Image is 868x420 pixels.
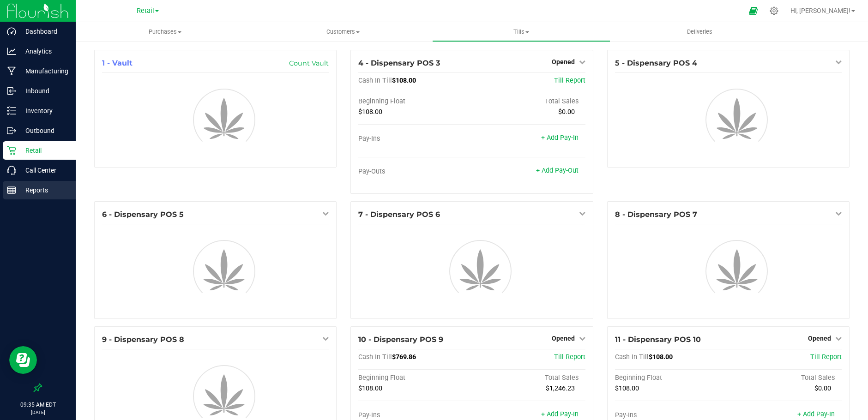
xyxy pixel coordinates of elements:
[7,86,16,96] inline-svg: Inbound
[358,210,440,219] span: 7 - Dispensary POS 6
[797,410,835,418] a: + Add Pay-In
[7,166,16,175] inline-svg: Call Center
[358,59,440,67] span: 4 - Dispensary POS 3
[254,28,432,36] span: Customers
[392,77,416,84] span: $108.00
[358,97,472,106] div: Beginning Float
[7,47,16,56] inline-svg: Analytics
[358,374,472,382] div: Beginning Float
[16,185,72,196] p: Reports
[541,410,579,418] a: + Add Pay-In
[16,105,72,116] p: Inventory
[615,411,729,420] div: Pay-Ins
[7,126,16,135] inline-svg: Outbound
[76,22,254,42] a: Purchases
[16,66,72,77] p: Manufacturing
[472,374,585,382] div: Total Sales
[16,46,72,57] p: Analytics
[814,384,831,392] span: $0.00
[254,22,432,42] a: Customers
[768,6,780,15] div: Manage settings
[7,146,16,155] inline-svg: Retail
[4,409,72,416] p: [DATE]
[675,28,725,36] span: Deliveries
[615,210,697,219] span: 8 - Dispensary POS 7
[728,374,842,382] div: Total Sales
[392,353,416,361] span: $769.86
[610,22,789,42] a: Deliveries
[554,77,585,84] a: Till Report
[358,335,443,344] span: 10 - Dispensary POS 9
[358,168,472,176] div: Pay-Outs
[552,335,575,342] span: Opened
[615,374,729,382] div: Beginning Float
[16,125,72,136] p: Outbound
[358,353,392,361] span: Cash In Till
[810,353,842,361] a: Till Report
[541,134,579,142] a: + Add Pay-In
[16,26,72,37] p: Dashboard
[102,335,184,344] span: 9 - Dispensary POS 8
[472,97,585,106] div: Total Sales
[358,108,382,116] span: $108.00
[16,165,72,176] p: Call Center
[102,59,133,67] span: 1 - Vault
[358,411,472,420] div: Pay-Ins
[790,7,850,14] span: Hi, [PERSON_NAME]!
[7,66,16,76] inline-svg: Manufacturing
[9,346,37,374] iframe: Resource center
[615,384,639,392] span: $108.00
[358,77,392,84] span: Cash In Till
[4,401,72,409] p: 09:35 AM EDT
[16,145,72,156] p: Retail
[554,353,585,361] a: Till Report
[615,353,649,361] span: Cash In Till
[615,335,701,344] span: 11 - Dispensary POS 10
[433,28,610,36] span: Tills
[358,384,382,392] span: $108.00
[16,85,72,96] p: Inbound
[76,28,254,36] span: Purchases
[33,383,42,392] label: Pin the sidebar to full width on large screens
[102,210,184,219] span: 6 - Dispensary POS 5
[7,186,16,195] inline-svg: Reports
[432,22,610,42] a: Tills
[536,167,579,174] a: + Add Pay-Out
[615,59,697,67] span: 5 - Dispensary POS 4
[546,384,575,392] span: $1,246.23
[137,7,154,15] span: Retail
[558,108,575,116] span: $0.00
[7,106,16,115] inline-svg: Inventory
[7,27,16,36] inline-svg: Dashboard
[743,2,764,20] span: Open Ecommerce Menu
[808,335,831,342] span: Opened
[289,59,329,67] a: Count Vault
[358,135,472,143] div: Pay-Ins
[552,58,575,66] span: Opened
[649,353,673,361] span: $108.00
